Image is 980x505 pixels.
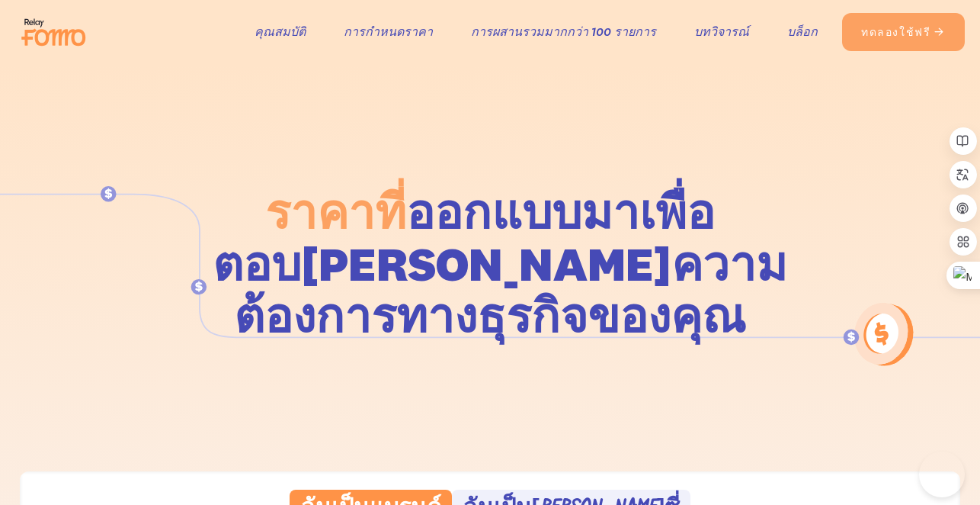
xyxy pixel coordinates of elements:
font: ทดลองใช้ฟรี [861,25,930,39]
font: การกำหนดราคา [344,24,433,39]
font: คุณสมบัติ [255,24,306,39]
font: บล็อก [787,24,818,39]
iframe: สลับการสนับสนุนลูกค้า [919,452,965,497]
a: การผสานรวมมากกว่า 100 รายการ [471,21,656,43]
a: ทดลองใช้ฟรี [842,13,965,51]
font: บทวิจารณ์ [694,24,749,39]
a: การกำหนดราคา [344,21,433,43]
font: ราคาที่ [265,182,406,241]
a: คุณสมบัติ [255,21,306,43]
a: บทวิจารณ์ [694,21,749,43]
font: ออกแบบมาเพื่อตอบ[PERSON_NAME]ความต้องการทางธุรกิจของคุณ [213,182,787,345]
a: บล็อก [787,21,818,43]
span:  [934,25,946,39]
font: การผสานรวมมากกว่า 100 รายการ [471,24,656,39]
